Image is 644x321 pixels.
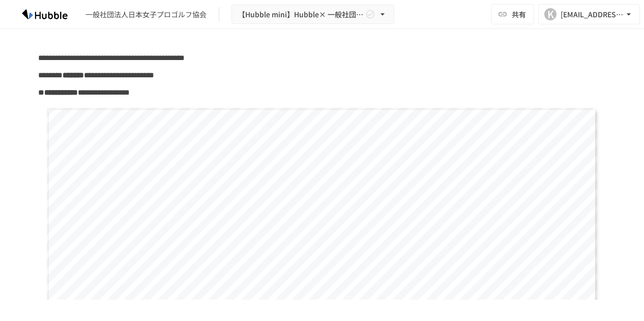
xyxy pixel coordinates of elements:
[512,9,526,20] span: 共有
[231,5,394,24] button: 【Hubble mini】Hubble× 一般社団法人日本女子プロゴルフ協会 オンボーディングプロジェクト
[538,4,640,24] button: K[EMAIL_ADDRESS][DOMAIN_NAME]
[85,9,207,20] div: 一般社団法人日本女子プロゴルフ協会
[12,6,77,22] img: HzDRNkGCf7KYO4GfwKnzITak6oVsp5RHeZBEM1dQFiQ
[544,8,557,20] div: K
[491,4,534,24] button: 共有
[238,8,363,21] span: 【Hubble mini】Hubble× 一般社団法人日本女子プロゴルフ協会 オンボーディングプロジェクト
[561,8,624,21] div: [EMAIL_ADDRESS][DOMAIN_NAME]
